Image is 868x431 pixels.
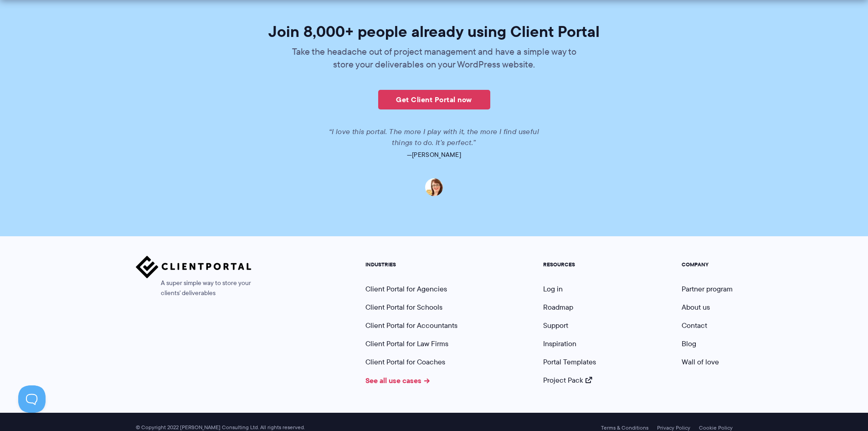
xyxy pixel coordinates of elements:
[136,278,252,298] span: A super simple way to store your clients' deliverables
[365,261,457,268] h5: INDUSTRIES
[378,90,490,109] a: Get Client Portal now
[543,338,576,349] a: Inspiration
[543,302,573,312] a: Roadmap
[601,425,648,431] a: Terms & Conditions
[657,425,690,431] a: Privacy Policy
[543,357,596,367] a: Portal Templates
[543,284,563,294] a: Log in
[543,375,592,385] a: Project Pack
[682,338,696,349] a: Blog
[365,284,447,294] a: Client Portal for Agencies
[543,261,596,268] h5: RESOURCES
[178,24,690,39] h2: Join 8,000+ people already using Client Portal
[682,261,733,268] h5: COMPANY
[682,302,710,312] a: About us
[365,320,457,331] a: Client Portal for Accountants
[131,424,309,431] span: © Copyright 2022 [PERSON_NAME] Consulting Ltd. All rights reserved.
[365,338,448,349] a: Client Portal for Law Firms
[318,126,550,148] p: “I love this portal. The more I play with it, the more I find useful things to do. It’s perfect.”
[286,45,582,71] p: Take the headache out of project management and have a simple way to store your deliverables on y...
[682,320,707,331] a: Contact
[365,375,430,386] a: See all use cases
[18,385,46,413] iframe: Toggle Customer Support
[365,302,442,312] a: Client Portal for Schools
[682,357,719,367] a: Wall of love
[682,284,733,294] a: Partner program
[543,320,568,331] a: Support
[178,148,690,161] p: —[PERSON_NAME]
[365,357,445,367] a: Client Portal for Coaches
[699,425,733,431] a: Cookie Policy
